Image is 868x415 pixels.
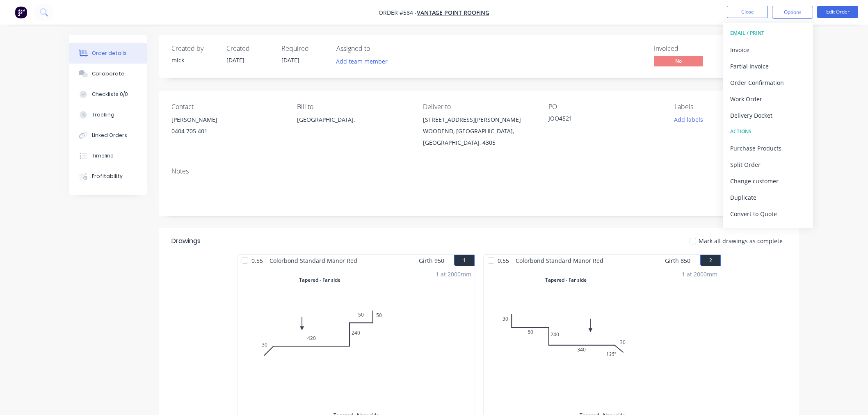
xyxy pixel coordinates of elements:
[730,192,806,203] div: Duplicate
[92,132,127,139] div: Linked Orders
[494,255,512,267] span: 0.55
[69,166,147,187] button: Profitability
[69,125,147,146] button: Linked Orders
[512,255,607,267] span: Colorbond Standard Manor Red
[436,270,471,278] div: 1 at 2000mm
[665,255,690,267] span: Girth 850
[69,105,147,125] button: Tracking
[454,255,475,266] button: 1
[682,270,717,278] div: 1 at 2000mm
[730,60,806,72] div: Partial Invoice
[171,125,284,137] div: 0404 705 401
[69,146,147,166] button: Timeline
[700,255,721,266] button: 2
[417,9,489,16] a: vantage point roofing
[336,45,418,52] div: Assigned to
[548,103,661,111] div: PO
[772,6,813,19] button: Options
[669,114,707,125] button: Add labels
[730,208,806,220] div: Convert to Quote
[92,111,114,119] div: Tracking
[226,56,244,64] span: [DATE]
[281,56,299,64] span: [DATE]
[730,109,806,121] div: Delivery Docket
[171,103,284,111] div: Contact
[171,167,787,175] div: Notes
[654,45,715,52] div: Invoiced
[336,56,392,67] button: Add team member
[840,387,860,407] iframe: Intercom live chat
[730,126,806,137] div: ACTIONS
[297,114,409,140] div: [GEOGRAPHIC_DATA],
[171,236,201,246] div: Drawings
[69,64,147,84] button: Collaborate
[281,45,327,52] div: Required
[266,255,361,267] span: Colorbond Standard Manor Red
[548,114,651,125] div: JOO4521
[727,6,768,18] button: Close
[423,114,535,148] div: [STREET_ADDRESS][PERSON_NAME]WOODEND, [GEOGRAPHIC_DATA], [GEOGRAPHIC_DATA], 4305
[297,103,409,111] div: Bill to
[730,44,806,56] div: Invoice
[171,45,217,52] div: Created by
[92,91,128,98] div: Checklists 0/0
[730,142,806,154] div: Purchase Products
[15,6,27,18] img: Factory
[423,114,535,125] div: [STREET_ADDRESS][PERSON_NAME]
[248,255,266,267] span: 0.55
[817,6,858,18] button: Edit Order
[654,56,703,66] span: No
[423,125,535,148] div: WOODEND, [GEOGRAPHIC_DATA], [GEOGRAPHIC_DATA], 4305
[69,84,147,105] button: Checklists 0/0
[730,159,806,171] div: Split Order
[226,45,272,52] div: Created
[92,50,127,57] div: Order details
[419,255,444,267] span: Girth 950
[423,103,535,111] div: Deliver to
[730,224,806,236] div: Archive
[699,237,783,245] span: Mark all drawings as complete
[69,43,147,64] button: Order details
[297,114,409,125] div: [GEOGRAPHIC_DATA],
[730,28,806,39] div: EMAIL / PRINT
[92,70,124,78] div: Collaborate
[92,152,114,160] div: Timeline
[379,9,417,16] span: Order #584 -
[171,114,284,140] div: [PERSON_NAME]0404 705 401
[730,93,806,105] div: Work Order
[730,175,806,187] div: Change customer
[332,56,392,67] button: Add team member
[674,103,787,111] div: Labels
[92,173,123,180] div: Profitability
[171,56,217,64] div: mick
[730,77,806,89] div: Order Confirmation
[171,114,284,125] div: [PERSON_NAME]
